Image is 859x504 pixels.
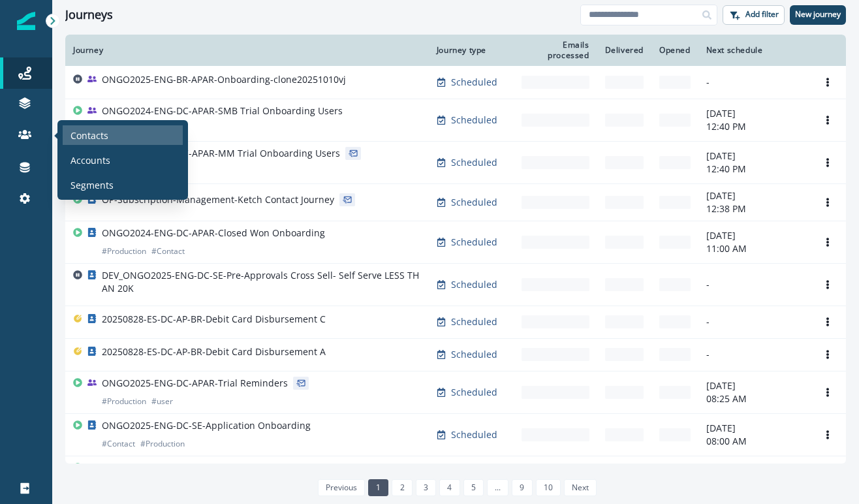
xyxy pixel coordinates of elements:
p: # user [151,395,173,408]
p: - [706,76,802,89]
p: 20250828-ES-DC-AP-BR-Debit Card Disbursement A [102,345,326,358]
a: Page 3 [416,479,436,496]
a: ONGO2025-ENG-BR-APAR-Onboarding-clone20251010vjScheduled--Options [65,66,846,99]
p: Scheduled [451,278,497,291]
p: [DATE] [706,150,802,163]
button: New journey [790,5,846,25]
p: 08:00 AM [706,435,802,448]
p: [DATE] [706,189,802,202]
p: - [706,278,802,291]
a: ONGO2025-ENG-BR-APAR-Onboarding#Production#userScheduled-[DATE]08:00 AMOptions [65,456,846,498]
a: Page 9 [512,479,532,496]
button: Add filter [723,5,785,25]
p: 12:40 PM [706,120,802,133]
a: Page 2 [392,479,412,496]
p: 12:40 PM [706,163,802,176]
a: Contacts [63,125,183,145]
p: ONGO2025-ENG-BR-APAR-Onboarding [102,462,270,475]
p: DEV_ONGO2025-ENG-DC-SE-Pre-Approvals Cross Sell- Self Serve LESS THAN 20K [102,269,421,295]
a: Next page [564,479,597,496]
button: Options [817,425,838,445]
p: - [706,348,802,361]
p: Contacts [70,129,108,142]
a: ONGO2024-ENG-DC-APAR-MM Trial Onboarding Users#user#ProductionScheduled-[DATE]12:40 PMOptions [65,141,846,183]
button: Options [817,232,838,252]
p: Scheduled [451,386,497,399]
button: Options [817,193,838,212]
p: ONGO2024-ENG-DC-APAR-Closed Won Onboarding [102,227,325,240]
div: Journey [73,45,421,55]
div: Opened [659,45,691,55]
p: ONGO2025-ENG-DC-SE-Application Onboarding [102,419,311,432]
a: 20250828-ES-DC-AP-BR-Debit Card Disbursement AScheduled--Options [65,338,846,371]
a: Page 5 [463,479,484,496]
a: ONGO2025-ENG-DC-APAR-Trial Reminders#Production#userScheduled-[DATE]08:25 AMOptions [65,371,846,413]
p: New journey [795,10,841,19]
a: OP-Subscription-Management-Ketch Contact JourneyScheduled-[DATE]12:38 PMOptions [65,183,846,221]
button: Options [817,153,838,172]
img: Inflection [17,12,35,30]
p: Scheduled [451,156,497,169]
p: OP-Subscription-Management-Ketch Contact Journey [102,193,334,206]
a: Segments [63,175,183,195]
p: Scheduled [451,236,497,249]
p: Scheduled [451,196,497,209]
a: Page 10 [536,479,561,496]
p: # Contact [102,437,135,450]
a: Page 4 [439,479,460,496]
p: 11:00 AM [706,242,802,255]
div: Delivered [605,45,644,55]
p: ONGO2024-ENG-DC-APAR-MM Trial Onboarding Users [102,147,340,160]
p: Add filter [745,10,779,19]
button: Options [817,110,838,130]
p: [DATE] [706,107,802,120]
p: Scheduled [451,315,497,328]
div: Next schedule [706,45,802,55]
ul: Pagination [315,479,597,496]
p: Segments [70,178,114,192]
p: ONGO2024-ENG-DC-APAR-SMB Trial Onboarding Users [102,104,343,118]
button: Options [817,345,838,364]
a: ONGO2025-ENG-DC-SE-Application Onboarding#Contact#ProductionScheduled-[DATE]08:00 AMOptions [65,413,846,456]
button: Options [817,312,838,332]
p: [DATE] [706,379,802,392]
div: Emails processed [522,40,589,61]
p: Scheduled [451,348,497,361]
p: # Contact [151,245,185,258]
a: ONGO2024-ENG-DC-APAR-Closed Won Onboarding#Production#ContactScheduled-[DATE]11:00 AMOptions [65,221,846,263]
p: [DATE] [706,229,802,242]
p: - [706,315,802,328]
p: 08:25 AM [706,392,802,405]
p: Accounts [70,153,110,167]
button: Options [817,383,838,402]
a: DEV_ONGO2025-ENG-DC-SE-Pre-Approvals Cross Sell- Self Serve LESS THAN 20KScheduled--Options [65,263,846,306]
button: Options [817,72,838,92]
a: ONGO2024-ENG-DC-APAR-SMB Trial Onboarding Users#user#ProductionScheduled-[DATE]12:40 PMOptions [65,99,846,141]
p: 20250828-ES-DC-AP-BR-Debit Card Disbursement C [102,313,326,326]
p: ONGO2025-ENG-BR-APAR-Onboarding-clone20251010vj [102,73,346,86]
p: ONGO2025-ENG-DC-APAR-Trial Reminders [102,377,288,390]
button: Options [817,275,838,294]
p: Scheduled [451,428,497,441]
p: Scheduled [451,76,497,89]
p: # Production [140,437,185,450]
a: Accounts [63,150,183,170]
p: # Production [102,245,146,258]
p: # Production [102,395,146,408]
a: Page 1 is your current page [368,479,388,496]
p: 12:38 PM [706,202,802,215]
a: Jump forward [487,479,508,496]
div: Journey type [437,45,507,55]
h1: Journeys [65,8,113,22]
p: [DATE] [706,422,802,435]
a: 20250828-ES-DC-AP-BR-Debit Card Disbursement CScheduled--Options [65,306,846,338]
p: Scheduled [451,114,497,127]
